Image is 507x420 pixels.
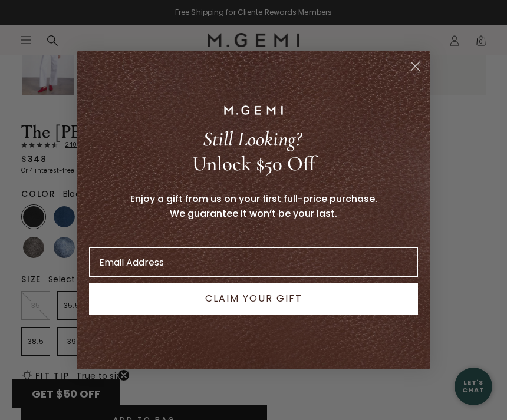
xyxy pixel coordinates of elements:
[89,247,418,277] input: Email Address
[224,105,283,115] img: M.GEMI
[130,192,377,220] span: Enjoy a gift from us on your first full-price purchase. We guarantee it won’t be your last.
[405,56,426,77] button: Close dialog
[89,283,418,315] button: CLAIM YOUR GIFT
[203,127,301,151] span: Still Looking?
[192,151,315,176] span: Unlock $50 Off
